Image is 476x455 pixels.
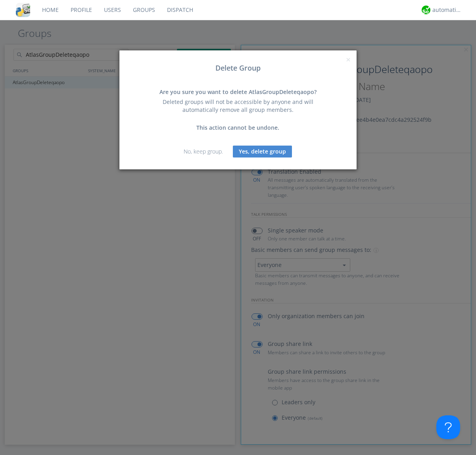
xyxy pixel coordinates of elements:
[422,6,430,14] img: d2d01cd9b4174d08988066c6d424eccd
[184,148,223,155] a: No, keep group.
[346,54,351,65] span: ×
[16,3,30,17] img: cddb5a64eb264b2086981ab96f4c1ba7
[125,64,351,72] h3: Delete Group
[153,124,323,132] div: This action cannot be undone.
[153,88,323,96] div: Are you sure you want to delete AtlasGroupDeleteqaopo?
[233,146,292,157] button: Yes, delete group
[432,6,462,14] div: automation+atlas
[153,98,323,114] div: Deleted groups will not be accessible by anyone and will automatically remove all group members.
